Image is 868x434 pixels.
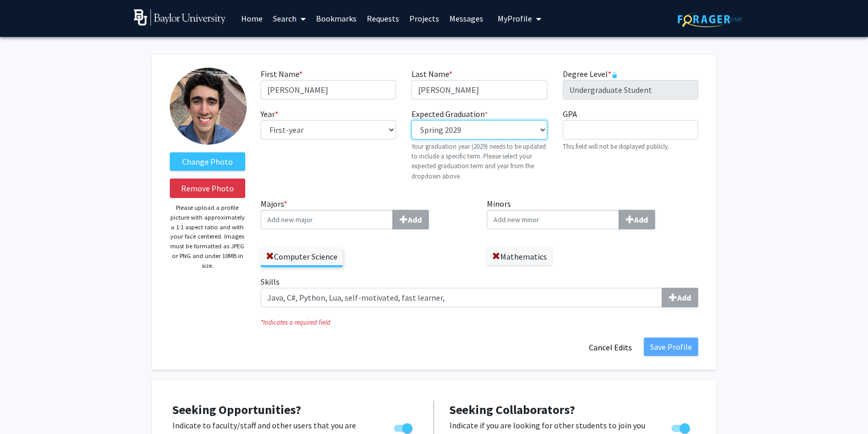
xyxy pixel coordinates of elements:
button: Skills [662,288,698,307]
label: GPA [563,108,577,120]
a: Home [236,1,268,36]
button: Save Profile [644,338,698,356]
i: Indicates a required field [261,318,698,327]
a: Messages [444,1,488,36]
button: Majors* [392,210,429,229]
b: Add [677,292,691,303]
label: First Name [261,68,303,80]
a: Requests [362,1,404,36]
a: Projects [404,1,444,36]
span: Seeking Collaborators? [449,402,575,418]
span: Seeking Opportunities? [172,402,301,418]
img: Profile Picture [170,68,247,145]
span: My Profile [498,13,532,24]
label: Year [261,108,279,120]
label: Last Name [411,68,452,80]
label: Skills [261,275,698,307]
input: SkillsAdd [261,288,662,307]
label: Majors [261,198,472,229]
label: ChangeProfile Picture [170,152,245,171]
label: Mathematics [487,248,552,265]
img: Baylor University Logo [134,9,226,26]
button: Minors [619,210,655,229]
button: Cancel Edits [582,338,639,357]
a: Bookmarks [311,1,362,36]
label: Expected Graduation [411,108,488,120]
b: Add [408,214,422,225]
label: Degree Level [563,68,618,80]
label: Computer Science [261,248,343,265]
input: MinorsAdd [487,210,619,229]
b: Add [634,214,648,225]
iframe: Chat [8,388,44,426]
small: This field will not be displayed publicly. [563,142,669,150]
label: Minors [487,198,698,229]
input: Majors*Add [261,210,393,229]
button: Remove Photo [170,179,245,198]
a: Search [268,1,311,36]
img: ForagerOne Logo [678,11,742,27]
p: Your graduation year (2029) needs to be updated to include a specific term. Please select your ex... [411,142,547,181]
p: Please upload a profile picture with approximately a 1:1 aspect ratio and with your face centered... [170,203,245,270]
svg: This information is provided and automatically updated by Baylor University and is not editable o... [611,72,618,78]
